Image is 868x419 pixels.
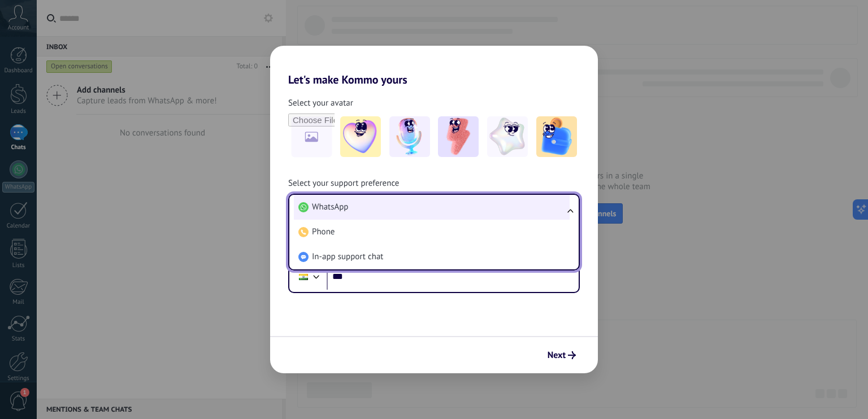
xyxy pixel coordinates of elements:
[288,178,399,189] span: Select your support preference
[340,116,381,157] img: -1.jpeg
[487,116,528,157] img: -4.jpeg
[438,116,479,157] img: -3.jpeg
[270,46,598,86] h2: Let's make Kommo yours
[548,351,566,359] span: Next
[312,251,383,263] span: In-app support chat
[293,265,314,289] div: India: + 91
[312,226,335,238] span: Phone
[288,98,353,109] span: Select your avatar
[536,116,577,157] img: -5.jpeg
[389,116,430,157] img: -2.jpeg
[542,346,581,365] button: Next
[312,202,348,213] span: WhatsApp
